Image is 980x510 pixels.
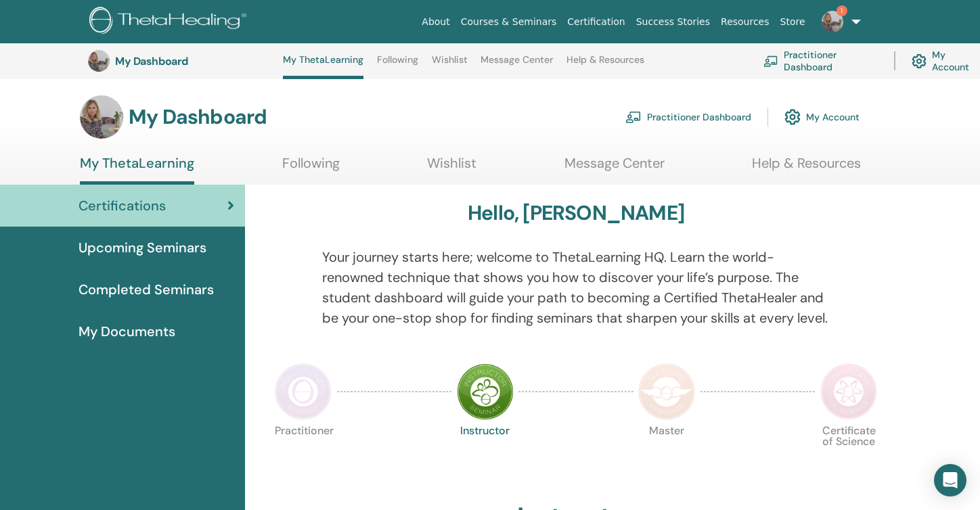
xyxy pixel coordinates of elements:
img: default.jpg [80,95,123,139]
a: Help & Resources [566,54,644,76]
a: Wishlist [432,54,468,76]
span: Upcoming Seminars [79,237,206,258]
h3: My Dashboard [115,55,250,68]
img: Certificate of Science [820,363,877,420]
a: Message Center [564,155,665,181]
a: My Account [912,46,980,76]
a: Certification [562,9,630,34]
a: Message Center [481,54,553,76]
img: Practitioner [275,363,332,420]
img: default.jpg [88,50,110,72]
a: My ThetaLearning [283,54,363,79]
div: Open Intercom Messenger [934,464,966,496]
a: Resources [715,9,775,34]
a: Success Stories [631,9,715,34]
span: Certifications [79,195,166,216]
p: Instructor [457,425,514,482]
a: Help & Resources [752,155,861,181]
img: Instructor [457,363,514,420]
span: 1 [837,5,847,16]
h3: My Dashboard [129,105,267,129]
img: logo.png [89,7,251,37]
a: Practitioner Dashboard [763,46,878,76]
a: Practitioner Dashboard [625,102,751,132]
a: About [416,9,455,34]
img: chalkboard-teacher.svg [625,111,642,123]
p: Certificate of Science [820,425,877,482]
img: cog.svg [912,51,927,72]
p: Master [638,425,695,482]
a: Following [377,54,418,76]
a: Courses & Seminars [455,9,562,34]
p: Practitioner [275,425,332,482]
a: Following [282,155,340,181]
a: Wishlist [427,155,476,181]
a: My ThetaLearning [80,155,194,185]
img: Master [638,363,695,420]
img: default.jpg [822,11,843,32]
span: My Documents [79,321,175,342]
p: Your journey starts here; welcome to ThetaLearning HQ. Learn the world-renowned technique that sh... [322,247,830,328]
a: My Account [784,102,860,132]
h3: Hello, [PERSON_NAME] [468,201,684,225]
img: cog.svg [784,106,801,129]
a: Store [775,9,811,34]
img: chalkboard-teacher.svg [763,55,778,66]
span: Completed Seminars [79,279,214,300]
